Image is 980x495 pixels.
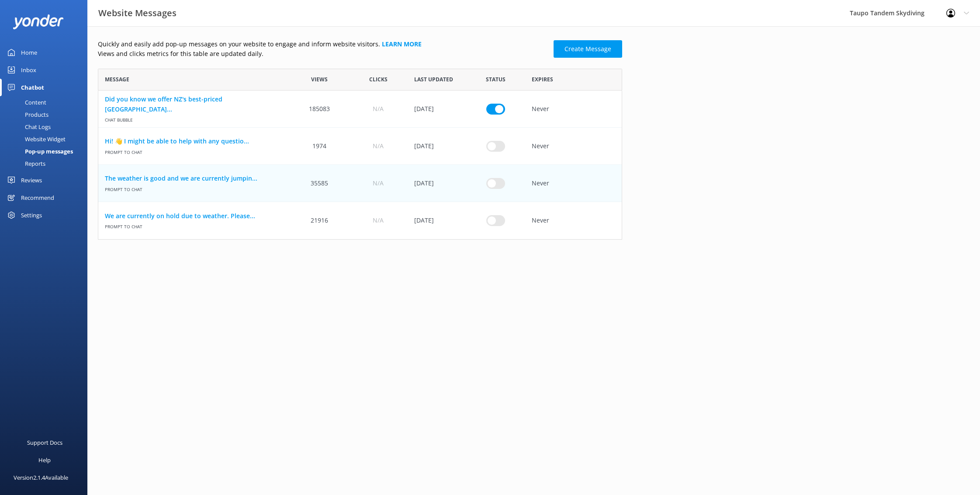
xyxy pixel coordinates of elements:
[290,202,349,239] div: 21916
[373,141,384,151] span: N/A
[105,146,284,155] span: Prompt to Chat
[5,157,87,170] a: Reports
[408,128,466,165] div: 07 May 2025
[105,211,284,221] a: We are currently on hold due to weather. Please...
[105,114,284,123] span: Chat bubble
[14,469,68,486] div: Version 2.1.4 Available
[21,61,36,79] div: Inbox
[5,108,48,121] div: Products
[486,75,506,84] span: Status
[5,133,66,145] div: Website Widget
[21,44,37,61] div: Home
[105,183,284,192] span: Prompt to Chat
[27,434,62,451] div: Support Docs
[5,121,51,133] div: Chat Logs
[38,451,51,469] div: Help
[105,75,129,84] span: Message
[525,202,622,239] div: Never
[5,145,87,157] a: Pop-up messages
[98,39,548,49] p: Quickly and easily add pop-up messages on your website to engage and inform website visitors.
[13,14,63,29] img: yonder-white-logo.png
[373,104,384,114] span: N/A
[311,75,328,84] span: Views
[5,133,87,145] a: Website Widget
[5,96,87,108] a: Content
[290,165,349,202] div: 35585
[21,206,42,224] div: Settings
[369,75,388,84] span: Clicks
[21,171,42,189] div: Reviews
[290,91,349,128] div: 185083
[98,128,622,165] div: row
[525,91,622,128] div: Never
[373,216,384,225] span: N/A
[21,79,44,96] div: Chatbot
[554,40,622,58] a: Create Message
[98,49,548,59] p: Views and clicks metrics for this table are updated daily.
[105,94,284,114] a: Did you know we offer NZ's best-priced [GEOGRAPHIC_DATA]...
[408,165,466,202] div: 27 Aug 2025
[525,128,622,165] div: Never
[105,174,284,183] a: The weather is good and we are currently jumpin...
[98,6,177,20] h3: Website Messages
[414,75,453,84] span: Last updated
[5,121,87,133] a: Chat Logs
[525,165,622,202] div: Never
[532,75,553,84] span: Expires
[98,91,622,128] div: row
[21,189,54,206] div: Recommend
[408,91,466,128] div: 30 Jan 2025
[98,202,622,239] div: row
[373,178,384,188] span: N/A
[5,145,73,157] div: Pop-up messages
[290,128,349,165] div: 1974
[98,91,622,239] div: grid
[98,165,622,202] div: row
[408,202,466,239] div: 25 Aug 2025
[105,221,284,230] span: Prompt to Chat
[5,108,87,121] a: Products
[5,157,45,170] div: Reports
[382,40,422,48] a: Learn more
[5,96,46,108] div: Content
[105,136,284,146] a: Hi! 👋 I might be able to help with any questio...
